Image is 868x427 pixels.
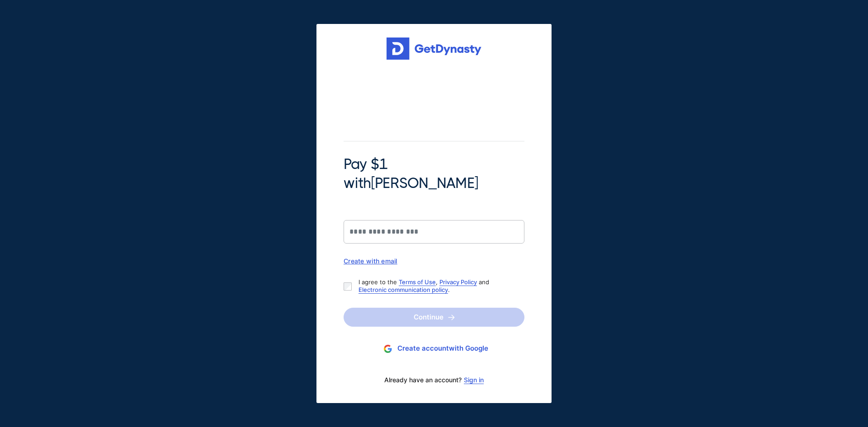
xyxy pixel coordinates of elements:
[344,371,524,389] div: Already have an account?
[359,278,517,294] p: I agree to the , and .
[439,278,477,286] a: Privacy Policy
[344,257,524,265] div: Create with email
[344,340,524,357] button: Create accountwith Google
[387,38,481,60] img: Get started for free with Dynasty Trust Company
[464,376,484,384] a: Sign in
[359,286,448,293] a: Electronic communication policy
[399,278,436,286] a: Terms of Use
[344,155,524,192] span: Pay $1 with [PERSON_NAME]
